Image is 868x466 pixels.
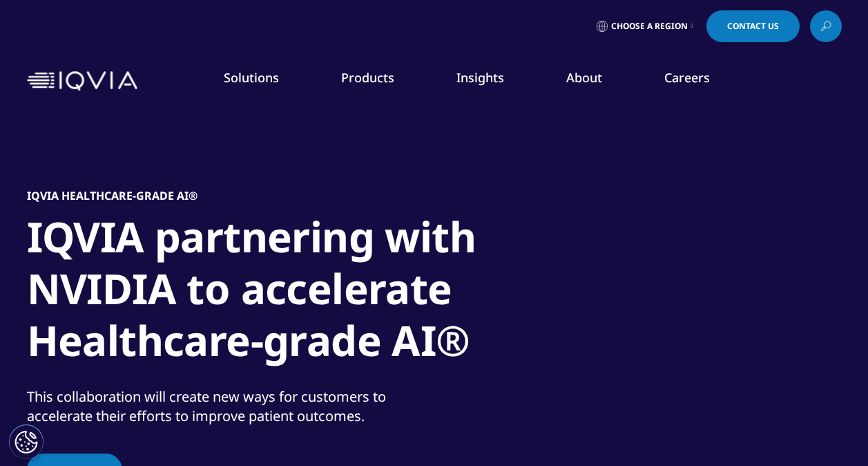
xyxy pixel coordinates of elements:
[611,21,688,32] span: Choose a Region
[143,48,842,113] nav: Primary
[27,189,197,203] h5: IQVIA Healthcare-grade AI®
[566,69,602,86] a: About
[664,69,710,86] a: Careers
[341,69,394,86] a: Products
[9,425,44,459] button: Cookie 設定
[224,69,279,86] a: Solutions
[27,211,545,375] h1: IQVIA partnering with NVIDIA to accelerate Healthcare-grade AI®
[27,71,137,91] img: IQVIA Healthcare Information Technology and Pharma Clinical Research Company
[27,387,431,426] div: This collaboration will create new ways for customers to accelerate their efforts to improve pati...
[706,10,800,42] a: Contact Us
[727,22,779,30] span: Contact Us
[456,69,504,86] a: Insights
